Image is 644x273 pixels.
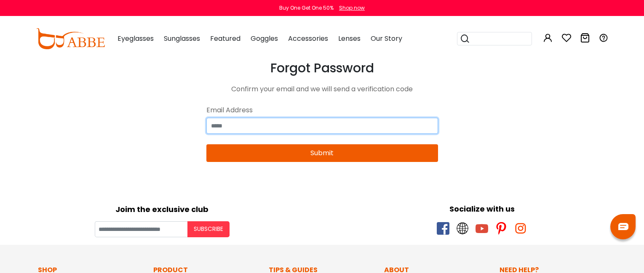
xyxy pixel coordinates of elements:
a: Shop now [335,4,365,11]
div: Socialize with us [326,203,638,215]
span: instagram [514,222,527,235]
button: Subscribe [187,221,230,237]
button: Submit [206,144,438,162]
span: Our Story [371,34,402,43]
h3: Forgot Password [206,61,438,76]
input: Your email [95,221,187,237]
span: Accessories [288,34,328,43]
div: Joim the exclusive club [6,202,318,215]
div: Shop now [339,4,365,12]
span: pinterest [495,222,508,235]
span: Featured [210,34,240,43]
span: Lenses [338,34,361,43]
span: Goggles [251,34,278,43]
span: Eyeglasses [118,34,154,43]
img: chat [618,223,628,230]
div: Confirm your email and we will send a verification code [206,84,438,94]
span: twitter [456,222,469,235]
div: Email Address [206,103,438,118]
img: abbeglasses.com [36,28,105,49]
span: facebook [437,222,449,235]
div: Buy One Get One 50% [279,4,334,12]
span: Sunglasses [164,34,200,43]
span: youtube [476,222,488,235]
